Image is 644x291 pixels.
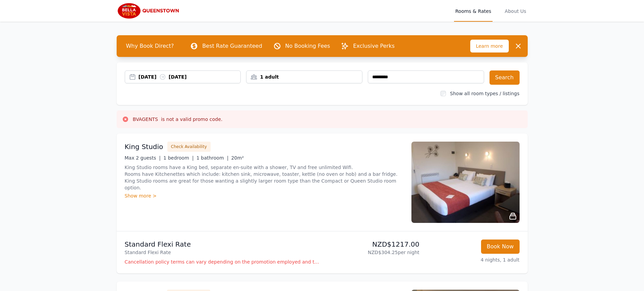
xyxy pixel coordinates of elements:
[121,39,180,53] span: Why Book Direct?
[325,240,420,249] p: NZD$1217.00
[125,142,163,151] h3: King Studio
[139,74,241,80] div: [DATE] [DATE]
[325,249,420,256] p: NZD$304.25 per night
[125,164,403,191] p: King Studio rooms have a King bed, separate en-suite with a shower, TV and free unlimited Wifi. R...
[425,256,520,263] p: 4 nights, 1 adult
[117,3,182,19] img: Bella Vista Queenstown
[450,91,519,96] label: Show all room types / listings
[133,116,222,123] h3: BVAGENTS is not a valid promo code.
[285,42,330,50] p: No Booking Fees
[167,142,211,152] button: Check Availability
[125,258,319,265] p: Cancellation policy terms can vary depending on the promotion employed and the time of stay of th...
[470,40,509,53] span: Learn more
[353,42,395,50] p: Exclusive Perks
[246,74,362,80] div: 1 adult
[481,240,520,254] button: Book Now
[196,155,229,161] span: 1 bathroom |
[163,155,194,161] span: 1 bedroom |
[490,70,520,85] button: Search
[125,155,161,161] span: Max 2 guests |
[125,240,319,249] p: Standard Flexi Rate
[231,155,244,161] span: 20m²
[202,42,262,50] p: Best Rate Guaranteed
[125,249,319,256] p: Standard Flexi Rate
[125,192,403,199] div: Show more >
